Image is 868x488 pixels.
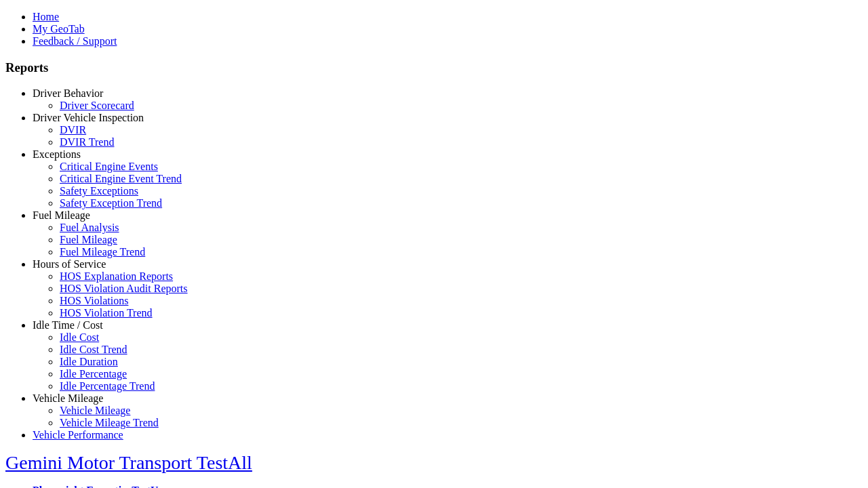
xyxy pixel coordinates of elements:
[33,319,103,331] a: Idle Time / Cost
[5,452,252,473] a: Gemini Motor Transport TestAll
[60,283,188,294] a: HOS Violation Audit Reports
[60,100,134,111] a: Driver Scorecard
[60,368,127,380] a: Idle Percentage
[60,246,145,258] a: Fuel Mileage Trend
[60,331,99,343] a: Idle Cost
[33,148,81,160] a: Exceptions
[33,429,123,441] a: Vehicle Performance
[60,295,128,306] a: HOS Violations
[60,344,127,355] a: Idle Cost Trend
[60,185,138,197] a: Safety Exceptions
[60,136,114,148] a: DVIR Trend
[60,234,117,245] a: Fuel Mileage
[60,356,118,367] a: Idle Duration
[33,11,59,22] a: Home
[60,197,162,209] a: Safety Exception Trend
[5,60,863,75] h3: Reports
[33,258,106,270] a: Hours of Service
[60,124,86,136] a: DVIR
[33,392,103,404] a: Vehicle Mileage
[33,209,90,221] a: Fuel Mileage
[60,417,159,428] a: Vehicle Mileage Trend
[33,23,85,35] a: My GeoTab
[60,222,119,233] a: Fuel Analysis
[60,270,173,282] a: HOS Explanation Reports
[60,380,155,392] a: Idle Percentage Trend
[33,87,103,99] a: Driver Behavior
[60,161,158,172] a: Critical Engine Events
[33,35,117,47] a: Feedback / Support
[33,112,144,123] a: Driver Vehicle Inspection
[60,173,182,184] a: Critical Engine Event Trend
[60,405,130,416] a: Vehicle Mileage
[60,307,153,319] a: HOS Violation Trend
